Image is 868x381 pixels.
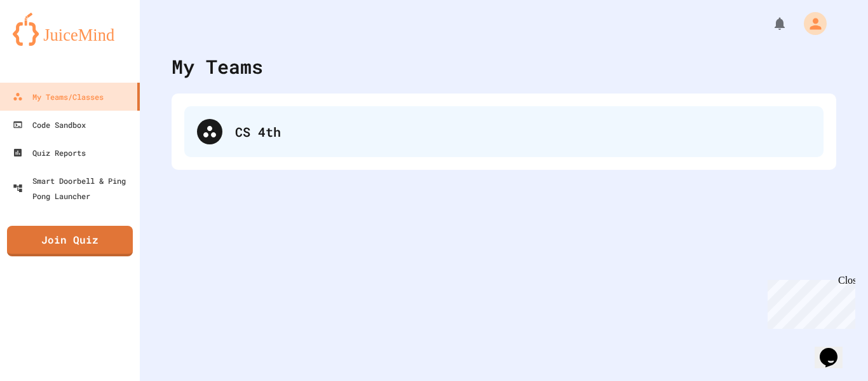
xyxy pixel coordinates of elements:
[790,9,830,38] div: My Account
[5,5,88,81] div: Chat with us now!Close
[815,330,855,368] iframe: chat widget
[7,226,133,256] a: Join Quiz
[172,52,263,81] div: My Teams
[749,13,790,34] div: My Notifications
[13,173,135,204] div: Smart Doorbell & Ping Pong Launcher
[13,13,127,46] img: logo-orange.svg
[184,106,824,157] div: CS 4th
[13,145,86,160] div: Quiz Reports
[235,122,811,141] div: CS 4th
[13,117,86,132] div: Code Sandbox
[13,89,104,104] div: My Teams/Classes
[763,275,855,329] iframe: chat widget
